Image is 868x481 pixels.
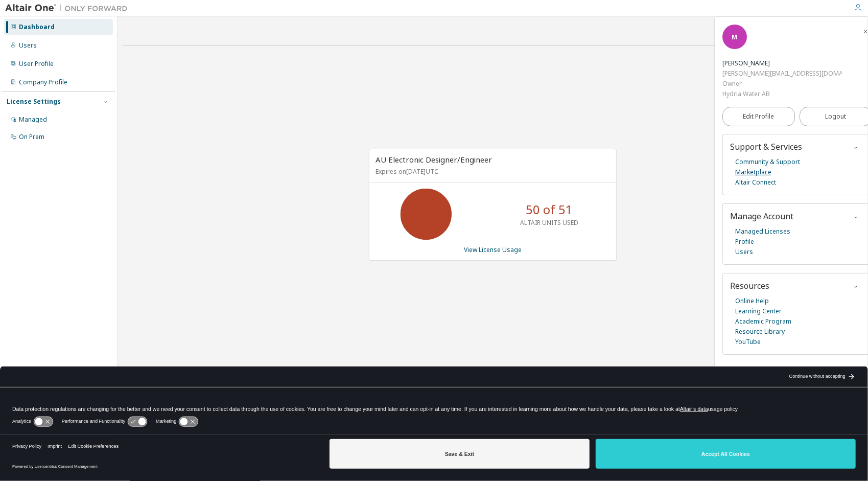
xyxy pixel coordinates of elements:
[825,111,846,122] span: Logout
[520,218,578,227] p: ALTAIR UNITS USED
[19,133,44,141] div: On Prem
[735,247,753,257] a: Users
[722,58,842,68] div: Mikael Evergren
[735,177,776,188] a: Altair Connect
[19,78,67,86] div: Company Profile
[735,296,769,306] a: Online Help
[735,316,791,327] a: Academic Program
[526,201,573,218] p: 50 of 51
[735,337,761,347] a: YouTube
[376,167,607,176] p: Expires on [DATE] UTC
[5,3,133,13] img: Altair One
[7,98,61,106] div: License Settings
[730,141,802,152] span: Support & Services
[19,60,54,68] div: User Profile
[722,68,842,79] div: [PERSON_NAME][EMAIL_ADDRESS][DOMAIN_NAME]
[735,157,800,167] a: Community & Support
[19,23,55,31] div: Dashboard
[735,306,782,316] a: Learning Center
[722,89,842,99] div: Hydria Water AB
[732,33,738,41] span: M
[19,116,47,124] div: Managed
[735,226,790,237] a: Managed Licenses
[722,107,795,126] a: Edit Profile
[19,41,37,50] div: Users
[464,245,522,254] a: View License Usage
[376,154,492,165] span: AU Electronic Designer/Engineer
[735,327,785,337] a: Resource Library
[722,79,842,89] div: Owner
[743,112,774,121] span: Edit Profile
[730,211,793,222] span: Manage Account
[735,237,754,247] a: Profile
[730,280,769,291] span: Resources
[735,167,771,177] a: Marketplace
